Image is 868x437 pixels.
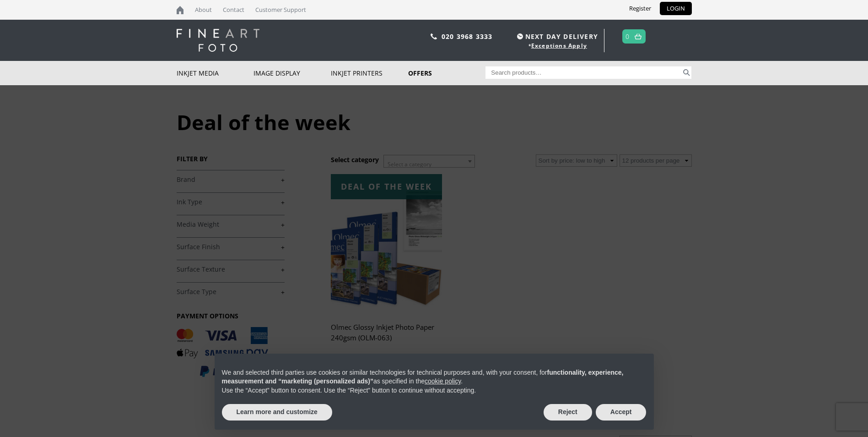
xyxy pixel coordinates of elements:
[222,368,647,386] p: We and selected third parties use cookies or similar technologies for technical purposes and, wit...
[425,377,461,385] a: cookie policy
[635,33,642,39] img: basket.svg
[485,66,681,79] input: Search products…
[544,404,592,421] button: Reject
[408,61,485,85] a: Offers
[207,346,661,437] div: Notice
[681,66,692,79] button: Search
[177,29,259,52] img: logo-white.svg
[222,404,332,421] button: Learn more and customize
[531,42,587,49] a: Exceptions Apply
[442,32,493,41] a: 020 3968 3333
[431,33,437,39] img: phone.svg
[515,31,598,42] span: NEXT DAY DELIVERY
[625,30,630,43] a: 0
[517,33,523,39] img: time.svg
[222,386,647,395] p: Use the “Accept” button to consent. Use the “Reject” button to continue without accepting.
[596,404,647,421] button: Accept
[222,369,624,385] strong: functionality, experience, measurement and “marketing (personalized ads)”
[253,61,331,85] a: Image Display
[660,2,692,15] a: LOGIN
[622,2,658,15] a: Register
[331,61,408,85] a: Inkjet Printers
[177,61,254,85] a: Inkjet Media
